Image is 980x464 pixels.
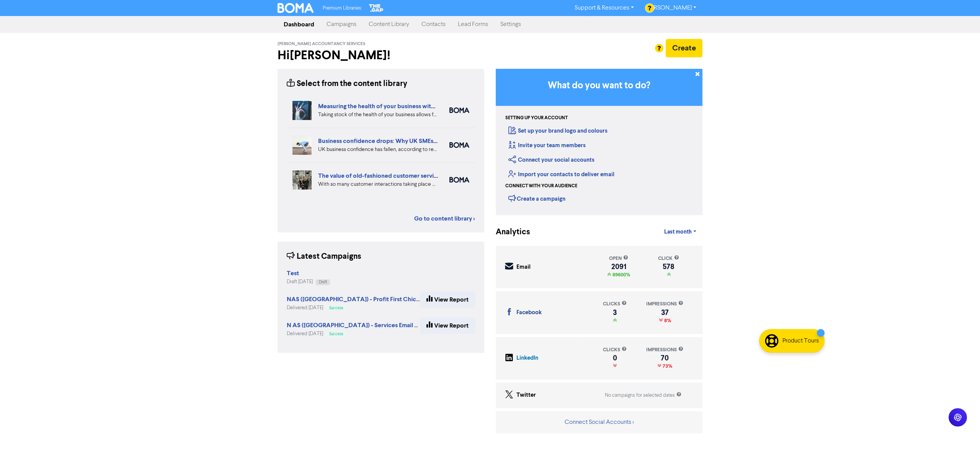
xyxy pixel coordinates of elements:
[329,306,343,310] span: Success
[508,156,595,164] a: Connect your social accounts
[664,229,692,235] span: Last month
[605,392,681,399] div: No campaigns for selected dates
[942,427,980,464] iframe: Chat Widget
[363,17,415,32] a: Content Library
[318,146,438,154] div: UK business confidence has fallen, according to recent results from the FSB. But despite the chal...
[658,224,702,240] a: Last month
[603,355,627,361] div: 0
[278,3,314,13] img: BOMA Logo
[318,172,498,180] a: The value of old-fashioned customer service: getting data insights
[516,308,542,317] div: Facebook
[658,264,679,270] div: 578
[420,292,475,308] a: View Report
[414,214,475,223] a: Go to content library >
[287,304,420,311] div: Delivered [DATE]
[646,355,683,361] div: 70
[287,269,299,277] strong: Test
[496,69,702,215] div: Getting Started in BOMA
[368,3,385,13] img: The Gap
[507,80,691,91] h3: What do you want to do?
[278,48,484,63] h2: Hi [PERSON_NAME] !
[278,17,320,32] a: Dashboard
[415,17,452,32] a: Contacts
[323,6,362,11] span: Premium Libraries:
[287,271,299,277] a: Test
[516,354,538,363] div: LinkedIn
[329,332,343,336] span: Success
[287,323,528,329] a: N AS ([GEOGRAPHIC_DATA]) - Services Email Campaign#3 - Advisory Services - [DATE]
[658,255,679,262] div: click
[318,180,438,188] div: With so many customer interactions taking place online, your online customer service has to be fi...
[287,295,506,303] strong: NAS ([GEOGRAPHIC_DATA]) - Profit First Chichester - Email Campaign - [DATE]
[640,2,702,14] a: [PERSON_NAME]
[607,264,630,270] div: 2091
[320,17,363,32] a: Campaigns
[516,263,531,272] div: Email
[287,251,361,263] div: Latest Campaigns
[611,272,630,278] span: 69600%
[603,300,627,308] div: clicks
[508,193,565,204] div: Create a campaign
[508,171,614,178] a: Import your contacts to deliver email
[666,39,702,57] button: Create
[646,300,683,308] div: impressions
[646,310,683,316] div: 37
[318,102,476,110] a: Measuring the health of your business with ratio measures
[607,255,630,262] div: open
[452,17,494,32] a: Lead Forms
[449,107,469,113] img: boma_accounting
[661,363,672,369] span: 73%
[508,142,586,149] a: Invite your team members
[287,278,330,286] div: Draft [DATE]
[420,318,475,334] a: View Report
[494,17,527,32] a: Settings
[318,137,490,145] a: Business confidence drops: Why UK SMEs need to remain agile
[287,78,407,90] div: Select from the content library
[663,318,671,324] span: 8%
[278,41,365,47] span: [PERSON_NAME] Accountancy Services
[505,115,568,122] div: Setting up your account
[287,330,420,337] div: Delivered [DATE]
[287,321,528,329] strong: N AS ([GEOGRAPHIC_DATA]) - Services Email Campaign#3 - Advisory Services - [DATE]
[603,310,627,316] div: 3
[568,2,640,14] a: Support & Resources
[496,226,521,238] div: Analytics
[449,177,469,183] img: boma
[287,297,506,303] a: NAS ([GEOGRAPHIC_DATA]) - Profit First Chichester - Email Campaign - [DATE]
[319,280,327,284] span: Draft
[646,346,683,354] div: impressions
[505,183,577,190] div: Connect with your audience
[603,346,627,354] div: clicks
[508,127,608,135] a: Set up your brand logo and colours
[449,142,469,148] img: boma
[516,391,536,400] div: Twitter
[564,417,634,427] button: Connect Social Accounts >
[318,111,438,119] div: Taking stock of the health of your business allows for more effective planning, early warning abo...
